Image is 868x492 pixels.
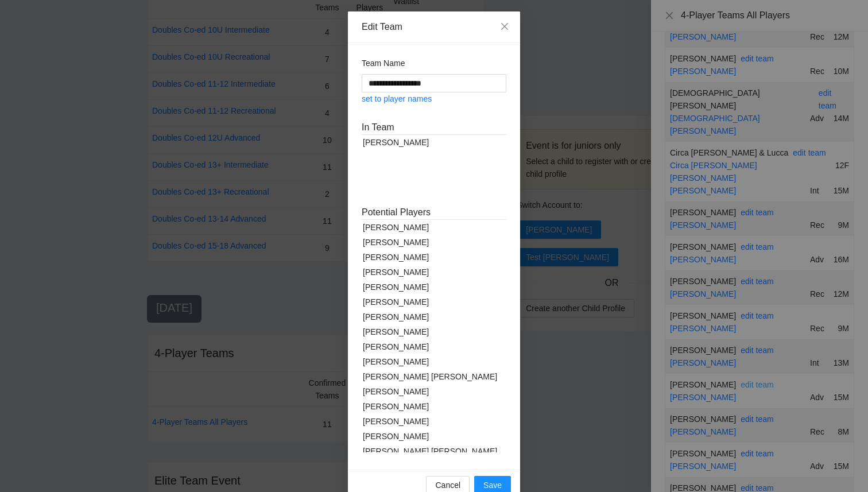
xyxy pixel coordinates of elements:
[500,22,509,31] span: close
[362,120,506,134] div: In Team
[362,324,506,339] div: [PERSON_NAME]
[362,369,506,384] div: [PERSON_NAME] [PERSON_NAME]
[362,74,506,92] input: Team Name
[362,250,506,265] div: [PERSON_NAME]
[362,220,506,235] div: [PERSON_NAME]
[362,280,506,295] div: [PERSON_NAME]
[362,309,506,324] div: [PERSON_NAME]
[362,235,506,250] div: [PERSON_NAME]
[362,21,506,33] div: Edit Team
[362,295,506,309] div: [PERSON_NAME]
[489,11,520,42] button: Close
[362,399,506,414] div: [PERSON_NAME]
[362,354,506,369] div: [PERSON_NAME]
[362,444,506,459] div: [PERSON_NAME] [PERSON_NAME]
[362,57,405,69] label: Team Name
[362,265,506,280] div: [PERSON_NAME]
[435,479,460,491] span: Cancel
[362,414,506,429] div: [PERSON_NAME]
[362,94,432,103] a: set to player names
[362,339,506,354] div: [PERSON_NAME]
[483,479,502,491] span: Save
[362,384,506,399] div: [PERSON_NAME]
[362,429,506,444] div: [PERSON_NAME]
[362,205,506,219] div: Potential Players
[362,135,506,150] div: [PERSON_NAME]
